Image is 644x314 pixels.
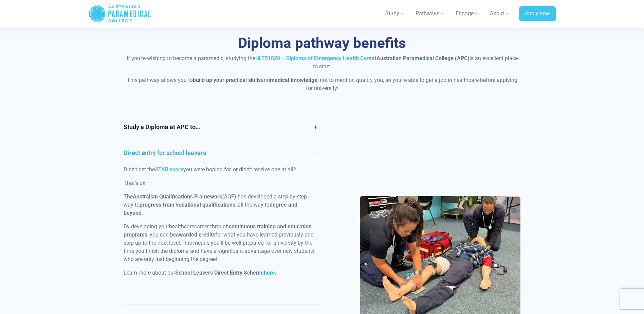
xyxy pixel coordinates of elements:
[133,193,222,200] strong: Australian Qualifications Framework
[124,240,315,262] span: This means you’ll be well prepared for university by the time you finish the diploma and have a s...
[155,166,183,173] a: ATAR score
[124,180,147,186] span: That’s ok!
[452,4,483,23] a: Engage
[124,35,521,52] h3: Diploma pathway benefits
[486,4,514,23] a: About
[124,166,296,173] span: Didn’t get the you were hoping for, or didn’t receive one at all?
[124,223,314,246] span: career through , you can be for what you have learned previously and step up to the next level.
[255,55,372,62] a: HLT51020 – Diploma of Emergency Health Care
[411,4,449,23] a: Pathways
[124,223,169,230] span: By developing your
[175,269,275,276] strong: School Leavers Direct Entry Scheme
[193,77,261,83] strong: build up your practical skills
[140,202,235,208] strong: progress from vocational qualifications
[124,114,318,140] a: Study a Diploma at APC to…
[176,231,215,238] strong: awarded credits
[264,269,275,276] a: here
[89,3,151,25] a: Australian Paramedical College
[169,223,194,230] span: healthcare
[519,6,556,22] a: Apply now
[124,269,318,277] p: Learn more about our .
[124,140,318,165] a: Direct entry for school leavers
[381,4,409,23] a: Study
[124,193,307,216] span: The (AQF) has developed a step-by-step way to , all the way to .
[124,76,521,92] p: This pathway allows you to and , not to mention qualify you, so you’re able to get a job in healt...
[376,55,470,62] strong: Australian Paramedical College (APC)
[270,77,317,83] strong: medical knowledge
[124,54,521,71] p: If you’re wishing to become a paramedic, studying the at is an excellent place to start.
